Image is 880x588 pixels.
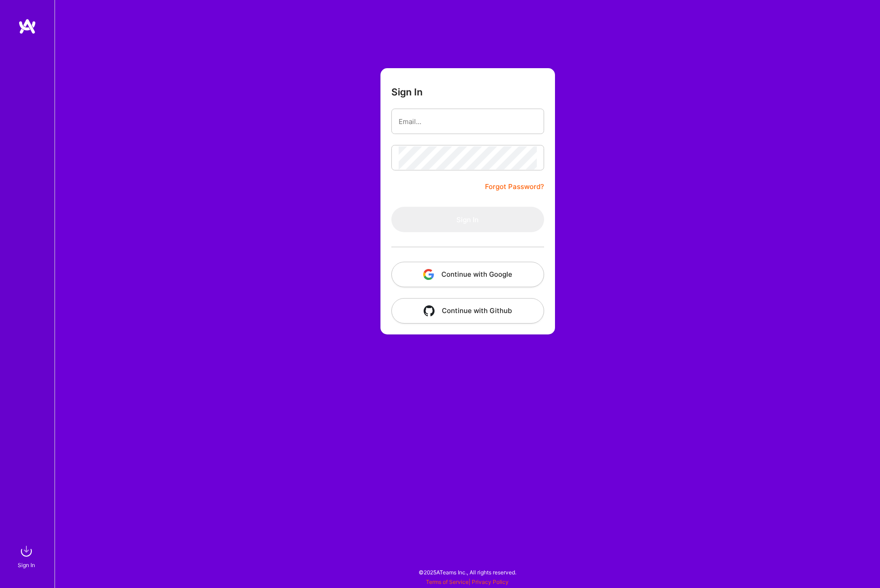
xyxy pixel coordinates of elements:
[423,269,434,280] img: icon
[19,542,35,570] a: sign inSign In
[391,298,544,324] button: Continue with Github
[424,305,435,316] img: icon
[472,578,509,585] a: Privacy Policy
[18,560,35,570] div: Sign In
[17,542,35,560] img: sign in
[426,578,509,585] span: |
[399,110,537,133] input: Email...
[391,86,423,98] h3: Sign In
[18,18,36,35] img: logo
[426,578,469,585] a: Terms of Service
[391,262,544,287] button: Continue with Google
[391,207,544,232] button: Sign In
[485,181,544,192] a: Forgot Password?
[55,561,880,583] div: © 2025 ATeams Inc., All rights reserved.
